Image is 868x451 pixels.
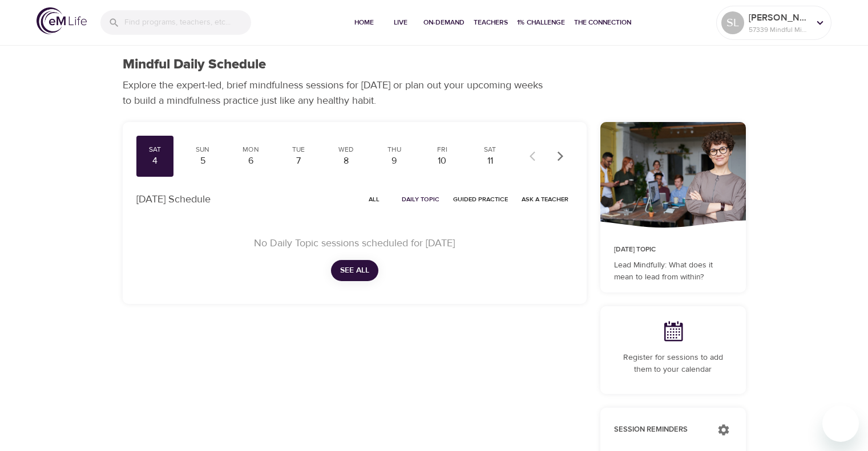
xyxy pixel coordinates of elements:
button: Guided Practice [449,190,512,208]
div: 10 [428,155,457,168]
span: Guided Practice [453,194,508,205]
div: Tue [284,145,313,155]
div: SL [721,11,744,34]
button: Ask a Teacher [517,190,573,208]
div: 6 [236,155,265,168]
p: [DATE] Topic [614,245,732,255]
p: [PERSON_NAME] [749,11,809,25]
div: 8 [332,155,361,168]
div: Mon [236,145,265,155]
p: Explore the expert-led, brief mindfulness sessions for [DATE] or plan out your upcoming weeks to ... [123,78,551,108]
p: Register for sessions to add them to your calendar [614,352,732,376]
div: 7 [284,155,313,168]
span: See All [340,263,369,278]
div: 11 [476,155,504,168]
span: The Connection [574,17,631,29]
div: 5 [188,155,217,168]
div: Sun [188,145,217,155]
div: Wed [332,145,361,155]
button: All [356,190,393,208]
p: Session Reminders [614,424,706,436]
p: Lead Mindfully: What does it mean to lead from within? [614,259,732,283]
div: Sat [476,145,504,155]
span: On-Demand [423,17,465,29]
span: 1% Challenge [517,17,565,29]
div: Fri [428,145,457,155]
div: Thu [380,145,409,155]
img: logo [37,7,87,34]
h1: Mindful Daily Schedule [123,56,266,73]
span: Home [350,17,378,29]
iframe: Button to launch messaging window [822,405,859,442]
span: Daily Topic [402,194,439,205]
input: Find programs, teachers, etc... [124,10,251,35]
span: Live [387,17,414,29]
span: Teachers [474,17,508,29]
button: Daily Topic [397,190,444,208]
span: All [361,194,388,205]
p: 57339 Mindful Minutes [749,25,809,35]
div: 9 [380,155,409,168]
button: See All [331,260,378,281]
div: 4 [141,155,169,168]
p: [DATE] Schedule [136,192,211,207]
div: Sat [141,145,169,155]
p: No Daily Topic sessions scheduled for [DATE] [150,235,559,251]
span: Ask a Teacher [522,194,568,205]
